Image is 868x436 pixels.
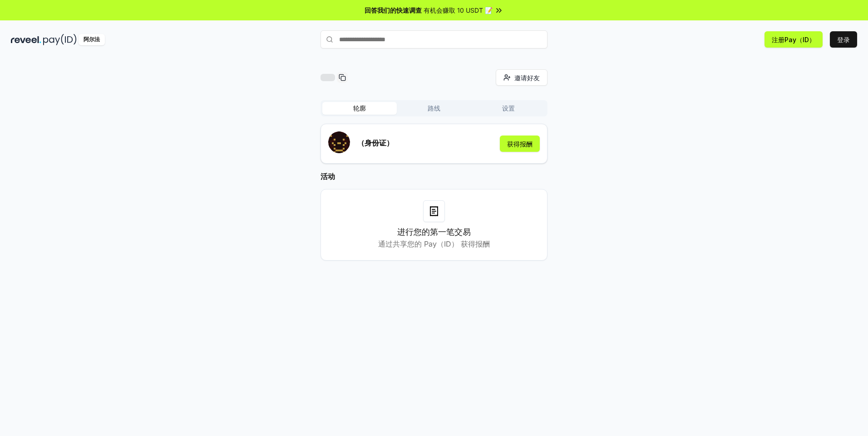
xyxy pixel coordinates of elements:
[764,31,823,48] button: 注册Pay（ID）
[500,136,540,152] button: 获得报酬
[496,69,547,86] button: 邀请好友
[365,5,422,15] span: 回答我们的快速调查
[11,34,41,45] img: reveel_dark
[378,238,490,249] p: 通过共享您的 Pay（ID） 获得报酬
[830,31,857,48] button: 登录
[357,137,394,148] p: （身份证）
[322,102,397,115] button: 轮廓
[79,34,105,45] div: 阿尔法
[471,102,546,115] button: 设置
[514,73,540,82] span: 邀请好友
[397,102,471,115] button: 路线
[397,226,471,238] h3: 进行您的第一笔交易
[43,34,77,45] img: pay_id
[321,171,547,182] h2: 活动
[424,5,493,15] span: 有机会赚取 10 USDT 📝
